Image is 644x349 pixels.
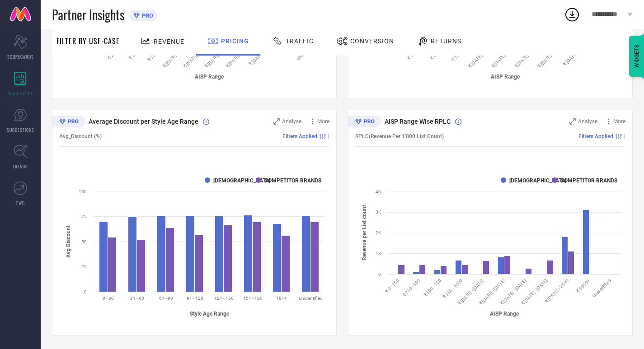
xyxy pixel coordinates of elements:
text: ₹ 500 - 750 [423,278,442,298]
text: 121 - 150 [214,296,234,301]
div: Premium [348,116,381,129]
text: Unidentified [592,278,612,298]
span: | [624,133,625,140]
text: ₹ [DATE] - [DATE] [478,278,506,306]
span: Revenue [154,38,184,45]
span: Filters Applied [282,133,317,140]
span: Average Discount per Style Age Range [89,118,198,125]
text: 4K [376,189,381,194]
span: Analyse [578,118,597,125]
text: ₹ 750 - 1000 [442,278,464,299]
span: Filter By Use-Case [56,36,120,47]
text: 50 [81,239,87,244]
span: Partner Insights [52,5,124,24]
span: TRENDS [13,163,28,170]
text: 61 - 90 [159,296,173,301]
text: 3K [376,209,381,214]
span: More [317,118,329,125]
span: | [328,133,329,140]
text: ₹ [DATE] - [DATE] [520,278,548,306]
span: Conversion [350,37,394,45]
span: More [613,118,625,125]
span: AISP Range Wise RPLC [385,118,451,125]
div: Premium [52,116,85,129]
text: 1K [376,251,381,256]
span: Avg_Discount (%) [59,133,102,140]
text: ₹ [DATE] - [DATE] [457,278,485,306]
tspan: Avg Discount [65,225,71,258]
div: Open download list [564,6,580,23]
text: ₹ 5000+ [575,278,591,293]
svg: Zoom [273,118,280,125]
tspan: AISP Range [490,310,519,316]
span: Traffic [286,37,314,45]
text: 31 - 60 [130,296,144,301]
text: 181+ [276,296,287,301]
tspan: AISP Range [491,73,520,79]
text: [DEMOGRAPHIC_DATA] [509,177,566,184]
text: COMPETITOR BRANDS [560,177,617,184]
svg: Zoom [569,118,576,125]
text: COMPETITOR BRANDS [264,177,321,184]
span: RPLC(Revenue Per 1'000 List Count) [355,133,444,140]
span: PRO [140,12,153,19]
text: 0 - 30 [103,296,114,301]
text: ₹ [DATE] - 2500 [544,278,569,303]
text: 0 [84,289,87,294]
tspan: AISP Range [195,73,224,79]
text: ₹ 250 - 500 [401,278,421,298]
text: ₹ [DATE] - [DATE] [499,278,527,306]
span: Returns [431,37,461,45]
text: 75 [81,214,87,219]
text: 100 [79,189,87,194]
span: Filters Applied [578,133,613,140]
text: Unidentified [299,296,323,301]
span: FWD [16,200,25,206]
text: 2K [376,230,381,235]
span: Analyse [282,118,301,125]
span: Pricing [221,37,249,45]
text: ₹ 0 - 250 [384,278,400,293]
tspan: Style Age Range [190,311,230,317]
text: 0 [378,272,381,277]
text: 91 - 120 [187,296,203,301]
text: [DEMOGRAPHIC_DATA] [213,177,270,184]
span: SUGGESTIONS [7,126,34,133]
span: SCORECARDS [7,53,34,60]
text: 151 - 180 [243,296,263,301]
tspan: Revenue per List count [361,205,367,261]
text: 25 [81,264,87,269]
span: WORKSPACE [8,90,33,97]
